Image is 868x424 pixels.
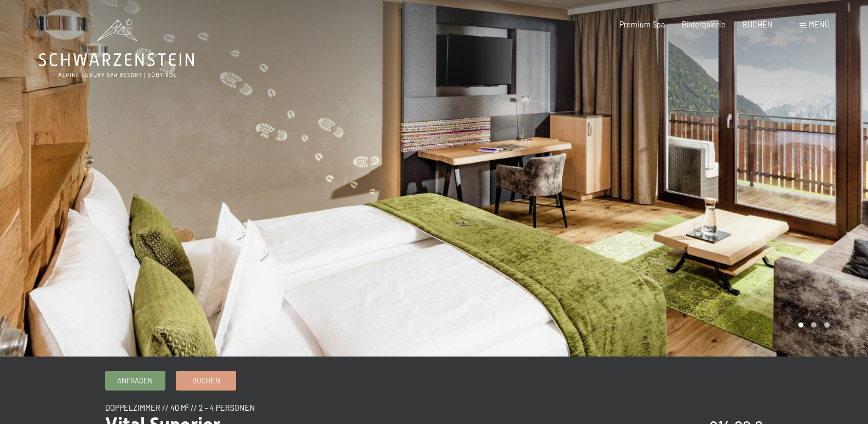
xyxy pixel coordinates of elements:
[106,371,165,389] a: Anfragen
[192,376,220,386] span: Buchen
[117,376,153,386] span: Anfragen
[176,371,235,389] a: Buchen
[682,20,726,29] a: Bildergalerie
[809,20,830,29] span: Menü
[743,20,773,29] a: BUCHEN
[619,20,665,29] a: Premium Spa
[105,403,255,412] span: Doppelzimmer // 40 m² // 2 - 4 Personen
